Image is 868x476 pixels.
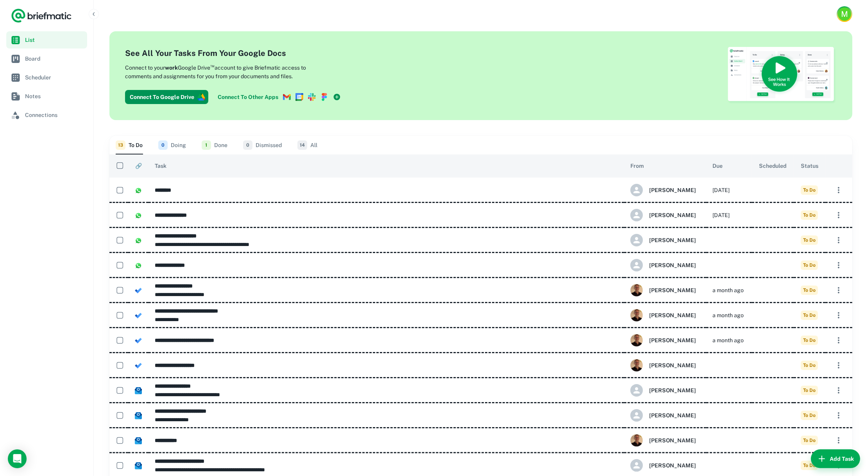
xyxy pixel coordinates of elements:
img: https://app.briefmatic.com/assets/integrations/microsoftoutlookmail.png [135,462,142,469]
h6: [PERSON_NAME] [649,311,696,320]
td: a month ago [706,328,752,353]
span: Scheduler [25,73,84,82]
a: Scheduler [6,69,87,86]
span: 13 [116,140,125,150]
span: 1 [202,140,211,150]
span: From [630,161,644,171]
img: 896db210-a0a7-40a5-ab3d-c25332bc53a0.jpeg [630,284,643,296]
sup: ™ [210,63,215,68]
span: 0 [158,140,168,150]
span: 14 [297,140,307,150]
img: https://app.briefmatic.com/assets/integrations/whatsapp.png [135,187,142,194]
img: 896db210-a0a7-40a5-ab3d-c25332bc53a0.jpeg [630,334,643,347]
h6: [PERSON_NAME] [649,236,696,244]
button: Dismissed [243,136,282,154]
div: Mauricio Peirone [630,234,700,246]
b: work [165,65,178,71]
span: Notes [25,92,84,101]
span: To Do [801,361,818,370]
div: Mauricio Peirone [630,334,700,347]
button: Add Task [811,449,860,468]
button: Account button [837,6,852,22]
h6: [PERSON_NAME] [649,386,696,395]
a: Logo [11,8,72,23]
h4: See All Your Tasks From Your Google Docs [125,47,344,59]
h6: [PERSON_NAME] [649,361,696,370]
img: mauricio.peirone@karoro.onmicrosoft.com.jpeg [630,434,643,447]
img: https://app.briefmatic.com/assets/tasktypes/vnd.ms-todo.png [135,337,142,344]
span: To Do [801,386,818,395]
div: Mauricio Peirone [630,459,700,472]
div: Mauricio Peirone [630,259,700,271]
span: To Do [801,461,818,470]
span: To Do [801,311,818,320]
span: 🔗 [135,161,142,171]
img: https://app.briefmatic.com/assets/tasktypes/vnd.ms-todo.png [135,287,142,294]
img: https://app.briefmatic.com/assets/integrations/whatsapp.png [135,237,142,244]
span: Task [155,161,166,171]
div: Mauricio Peirone [630,359,700,372]
div: Mauricio Peirone [630,209,700,221]
span: To Do [801,210,818,220]
td: a month ago [706,278,752,303]
span: To Do [801,286,818,295]
span: Due [712,161,723,171]
span: To Do [801,235,818,245]
a: Board [6,50,87,67]
img: https://app.briefmatic.com/assets/integrations/whatsapp.png [135,212,142,219]
a: List [6,31,87,48]
button: Doing [158,136,186,154]
div: M [838,7,851,21]
span: To Do [801,336,818,345]
img: See How Briefmatic Works [727,47,837,104]
h6: [PERSON_NAME] [649,286,696,295]
span: 0 [243,140,252,150]
h6: [PERSON_NAME] [649,436,696,445]
img: https://app.briefmatic.com/assets/integrations/microsoftoutlookmail.png [135,412,142,419]
td: [DATE] [706,178,752,203]
span: To Do [801,185,818,195]
img: https://app.briefmatic.com/assets/tasktypes/vnd.ms-todo.png [135,362,142,369]
span: Scheduled [759,161,787,171]
span: Board [25,54,84,63]
div: Mauricio Peirone [630,384,700,397]
button: Done [202,136,227,154]
button: To Do [116,136,143,154]
span: Status [801,161,818,171]
a: Connect To Other Apps [215,90,344,104]
h6: [PERSON_NAME] [649,336,696,345]
img: 896db210-a0a7-40a5-ab3d-c25332bc53a0.jpeg [630,309,643,322]
img: https://app.briefmatic.com/assets/integrations/whatsapp.png [135,262,142,269]
div: Mauricio Peirone [630,309,700,322]
button: All [297,136,317,154]
div: Mauricio Peirone [630,284,700,296]
h6: [PERSON_NAME] [649,261,696,269]
div: Mauricio Peirone [630,184,700,196]
img: https://app.briefmatic.com/assets/integrations/microsoftoutlookmail.png [135,437,142,444]
img: https://app.briefmatic.com/assets/tasktypes/vnd.ms-todo.png [135,312,142,319]
h6: [PERSON_NAME] [649,186,696,194]
span: To Do [801,436,818,445]
h6: [PERSON_NAME] [649,211,696,219]
p: Connect to your Google Drive account to give Briefmatic access to comments and assignments for yo... [125,62,332,81]
td: a month ago [706,303,752,328]
span: List [25,36,84,44]
img: https://app.briefmatic.com/assets/integrations/microsoftoutlookmail.png [135,387,142,394]
img: 896db210-a0a7-40a5-ab3d-c25332bc53a0.jpeg [630,359,643,372]
a: Notes [6,88,87,105]
span: Connections [25,111,84,119]
h6: [PERSON_NAME] [649,461,696,470]
span: To Do [801,260,818,270]
div: Mauricio Peirone [630,409,700,422]
div: Load Chat [8,449,27,468]
td: [DATE] [706,203,752,228]
span: To Do [801,411,818,420]
a: Connections [6,106,87,124]
div: Mauricio Peirone [630,434,700,447]
button: Connect To Google Drive [125,90,208,104]
h6: [PERSON_NAME] [649,411,696,420]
